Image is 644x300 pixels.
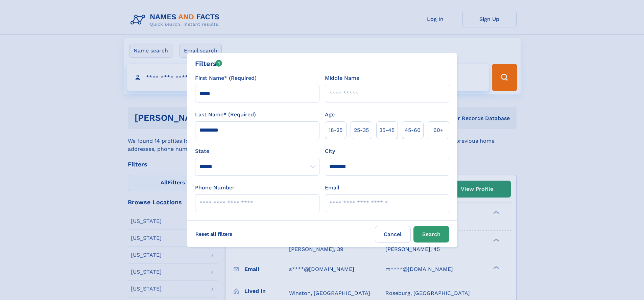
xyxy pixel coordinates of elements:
label: State [195,147,319,155]
span: 18‑25 [329,126,342,134]
span: 35‑45 [379,126,395,134]
div: Filters [195,59,222,69]
span: 45‑60 [405,126,421,134]
label: Last Name* (Required) [195,111,256,119]
button: Search [413,226,449,243]
label: Email [325,184,339,192]
label: Middle Name [325,74,359,82]
label: Reset all filters [191,226,237,242]
label: Age [325,111,335,119]
label: First Name* (Required) [195,74,257,82]
label: Phone Number [195,184,235,192]
label: Cancel [375,226,411,243]
label: City [325,147,335,155]
span: 60+ [433,126,444,134]
span: 25‑35 [354,126,369,134]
